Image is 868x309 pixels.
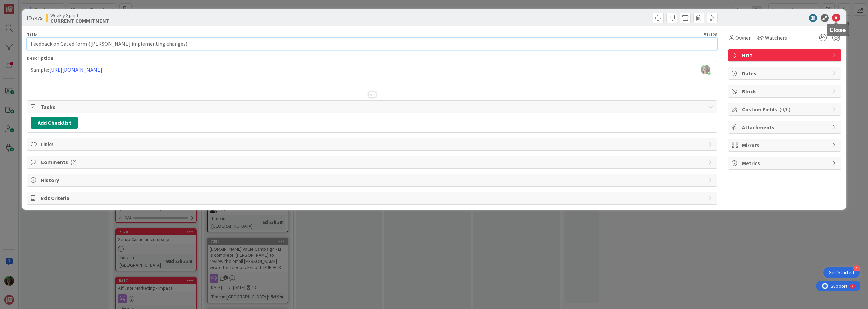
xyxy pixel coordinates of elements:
[27,32,38,38] label: Title
[742,105,829,113] span: Custom Fields
[742,123,829,131] span: Attachments
[50,18,110,23] b: CURRENT COMMITMENT
[31,66,714,74] p: Sample:
[35,3,37,8] div: 2
[14,1,31,9] span: Support
[779,106,790,113] span: ( 0/0 )
[742,159,829,167] span: Metrics
[50,13,110,18] span: Weekly Sprint
[41,176,705,184] span: History
[41,140,705,148] span: Links
[701,65,710,74] img: zMbp8UmSkcuFrGHA6WMwLokxENeDinhm.jpg
[41,158,705,166] span: Comments
[27,14,43,22] span: ID
[765,34,787,42] span: Watchers
[27,38,717,50] input: type card name here...
[742,141,829,149] span: Mirrors
[829,27,846,33] h5: Close
[742,69,829,77] span: Dates
[823,267,860,278] div: Open Get Started checklist, remaining modules: 4
[49,66,102,73] a: [URL][DOMAIN_NAME]
[41,103,705,111] span: Tasks
[742,51,829,59] span: HOT
[31,117,78,129] button: Add Checklist
[32,15,43,21] b: 7475
[742,87,829,95] span: Block
[829,269,854,276] div: Get Started
[40,32,717,38] div: 51 / 128
[70,159,77,166] span: ( 2 )
[853,265,860,271] div: 4
[27,55,53,61] span: Description
[735,34,751,42] span: Owner
[41,194,705,202] span: Exit Criteria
